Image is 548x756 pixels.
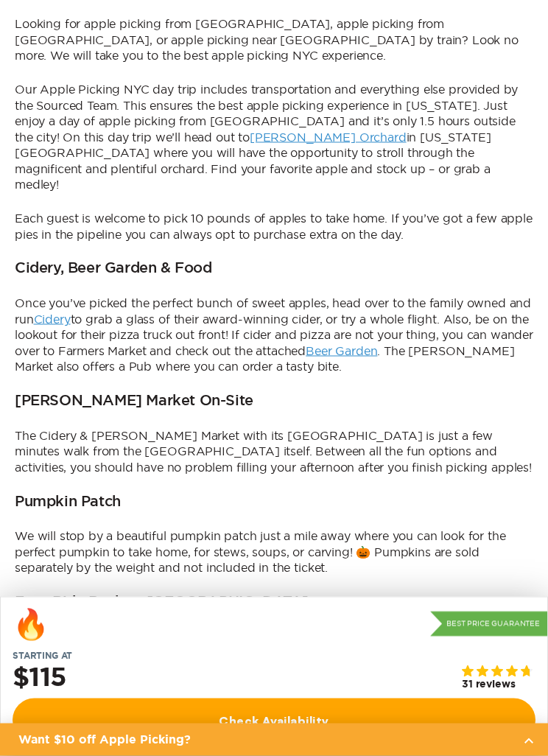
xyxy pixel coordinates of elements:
[430,612,547,637] p: Best Price Guarantee
[250,130,407,144] a: [PERSON_NAME] Orchard
[15,393,253,410] h3: [PERSON_NAME] Market On-Site
[15,594,309,612] h3: Easy Ride Back to [GEOGRAPHIC_DATA]
[306,344,377,357] a: Beer Garden
[13,609,49,639] div: 🔥
[13,699,535,742] a: Check Availability
[462,679,515,691] span: 31 reviews
[15,494,121,511] h3: Pumpkin Patch
[18,731,511,749] h2: Want $10 off Apple Picking?
[15,528,533,576] p: We will stop by a beautiful pumpkin patch just a mile away where you can look for the perfect pum...
[13,664,66,693] h2: $115
[34,312,71,326] a: Cidery
[15,82,533,193] p: Our Apple Picking NYC day trip includes transportation and everything else provided by the Source...
[15,16,533,64] p: Looking for apple picking from [GEOGRAPHIC_DATA], apple picking from [GEOGRAPHIC_DATA], or apple ...
[15,211,533,242] p: Each guest is welcome to pick 10 pounds of apples to take home. If you’ve got a few apple pies in...
[15,428,533,476] p: The Cidery & [PERSON_NAME] Market with its [GEOGRAPHIC_DATA] is just a few minutes walk from the ...
[15,260,212,278] h3: Cidery, Beer Garden & Food
[15,295,533,375] p: Once you’ve picked the perfect bunch of sweet apples, head over to the family owned and run to gr...
[1,651,84,661] span: Starting at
